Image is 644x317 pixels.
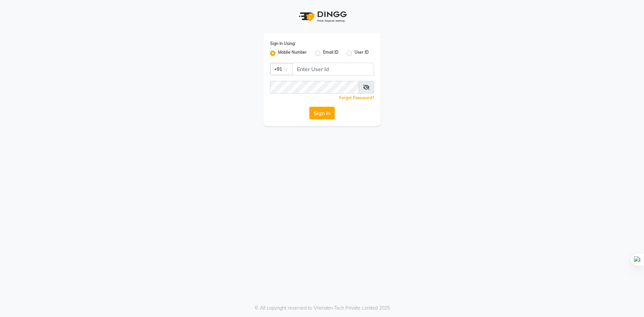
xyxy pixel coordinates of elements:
[355,49,369,57] label: User ID
[295,7,349,27] img: logo1.svg
[309,107,335,119] button: Sign In
[339,95,374,100] a: Forgot Password?
[270,41,296,47] label: Sign In Using:
[278,49,307,57] label: Mobile Number
[292,63,374,75] input: Username
[323,49,338,57] label: Email ID
[270,81,359,94] input: Username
